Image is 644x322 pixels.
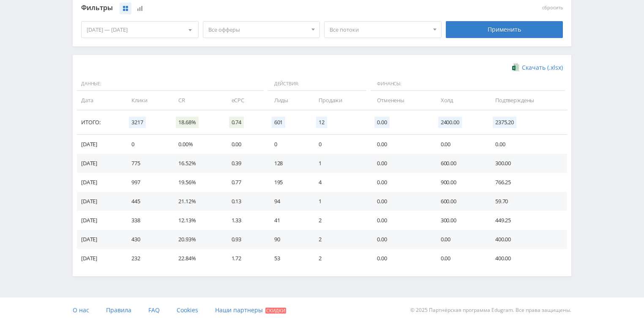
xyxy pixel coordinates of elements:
td: 400.00 [487,249,567,268]
td: [DATE] [77,249,123,268]
span: Cookies [177,306,198,314]
td: 766.25 [487,173,567,192]
td: [DATE] [77,211,123,230]
td: Холд [432,91,487,110]
td: 0.00 [487,135,567,154]
td: 300.00 [432,211,487,230]
td: 900.00 [432,173,487,192]
td: 2 [310,230,368,249]
td: [DATE] [77,135,123,154]
div: Применить [446,21,563,38]
td: 19.56% [170,173,223,192]
td: 430 [123,230,170,249]
td: 0 [123,135,170,154]
td: 300.00 [487,154,567,173]
img: xlsx [512,63,519,71]
td: 22.84% [170,249,223,268]
td: 232 [123,249,170,268]
td: 445 [123,192,170,211]
span: О нас [73,306,89,314]
td: [DATE] [77,230,123,249]
td: 0.93 [223,230,266,249]
td: 1.33 [223,211,266,230]
td: 20.93% [170,230,223,249]
span: 0.00 [374,117,389,128]
td: 16.52% [170,154,223,173]
td: 94 [266,192,310,211]
div: Фильтры [81,2,442,14]
td: [DATE] [77,154,123,173]
td: CR [170,91,223,110]
span: 12 [316,117,327,128]
span: Все офферы [208,22,307,38]
td: 0 [310,135,368,154]
td: 2 [310,211,368,230]
td: 0.39 [223,154,266,173]
td: Лиды [266,91,310,110]
span: 2400.00 [438,117,462,128]
td: 600.00 [432,154,487,173]
span: 2375.20 [493,117,516,128]
td: 338 [123,211,170,230]
td: 0.13 [223,192,266,211]
td: 775 [123,154,170,173]
td: 0.00 [368,135,432,154]
span: Наши партнеры [215,306,263,314]
td: 0.00 [432,230,487,249]
td: [DATE] [77,173,123,192]
td: 400.00 [487,230,567,249]
td: 59.70 [487,192,567,211]
span: 3217 [129,117,145,128]
td: Дата [77,91,123,110]
td: 4 [310,173,368,192]
span: Скачать (.xlsx) [522,64,563,71]
td: 128 [266,154,310,173]
td: 0.77 [223,173,266,192]
td: 449.25 [487,211,567,230]
span: Правила [106,306,131,314]
td: 0.00 [368,211,432,230]
td: eCPC [223,91,266,110]
span: Данные: [77,77,264,91]
td: 1 [310,154,368,173]
td: 0 [266,135,310,154]
td: 0.00 [368,249,432,268]
td: Отменены [368,91,432,110]
span: 0.74 [229,117,244,128]
td: 1.72 [223,249,266,268]
td: 90 [266,230,310,249]
span: 601 [272,117,286,128]
span: Скидки [265,308,286,314]
div: [DATE] — [DATE] [82,22,198,38]
td: Клики [123,91,170,110]
a: Скачать (.xlsx) [512,63,563,72]
td: 2 [310,249,368,268]
td: [DATE] [77,192,123,211]
span: Все потоки [330,22,428,38]
td: 53 [266,249,310,268]
td: 997 [123,173,170,192]
span: Действия: [268,77,366,91]
td: Продажи [310,91,368,110]
td: 1 [310,192,368,211]
td: Подтверждены [487,91,567,110]
td: 600.00 [432,192,487,211]
td: 12.13% [170,211,223,230]
span: FAQ [148,306,160,314]
td: 0.00 [368,192,432,211]
td: Итого: [77,110,123,135]
td: 0.00 [368,230,432,249]
span: Финансы: [371,77,565,91]
td: 21.12% [170,192,223,211]
td: 195 [266,173,310,192]
td: 0.00 [432,249,487,268]
td: 0.00 [223,135,266,154]
button: сбросить [542,5,563,11]
td: 0.00 [368,154,432,173]
td: 41 [266,211,310,230]
td: 0.00 [432,135,487,154]
span: 18.68% [176,117,198,128]
td: 0.00 [368,173,432,192]
td: 0.00% [170,135,223,154]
